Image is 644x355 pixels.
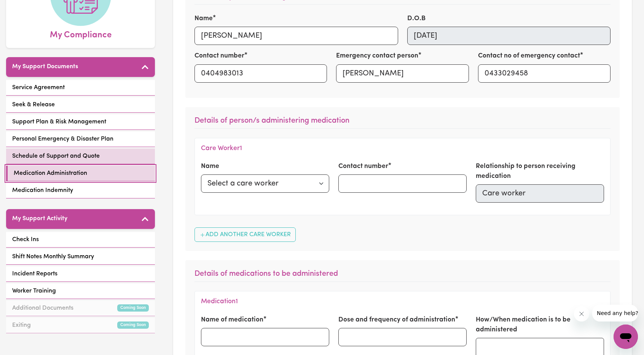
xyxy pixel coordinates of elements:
[6,183,155,198] a: Medication Indemnity
[201,162,219,171] label: Name
[12,235,39,244] span: Check Ins
[6,57,155,77] button: My Support Documents
[614,325,638,349] iframe: Button to launch messaging window
[12,321,31,330] span: Exiting
[12,186,73,195] span: Medication Indemnity
[476,162,604,182] label: Relationship to person receiving medication
[194,51,244,61] label: Contact number
[478,51,580,61] label: Contact no of emergency contact
[12,134,113,144] span: Personal Emergency & Disaster Plan
[6,318,155,333] a: ExitingComing Soon
[338,162,388,171] label: Contact number
[6,149,155,164] a: Schedule of Support and Quote
[6,209,155,229] button: My Support Activity
[5,5,46,11] span: Need any help?
[407,14,426,24] label: D.O.B
[117,321,149,329] small: Coming Soon
[592,305,638,321] iframe: Message from company
[12,152,100,161] span: Schedule of Support and Quote
[194,269,611,282] h3: Details of medications to be administered
[201,297,238,305] h4: Medication 1
[12,252,94,261] span: Shift Notes Monthly Summary
[6,166,155,181] a: Medication Administration
[12,286,56,296] span: Worker Training
[201,144,242,152] h4: Care Worker 1
[6,283,155,299] a: Worker Training
[194,14,213,24] label: Name
[14,169,87,178] span: Medication Administration
[6,80,155,96] a: Service Agreement
[6,114,155,130] a: Support Plan & Risk Management
[6,249,155,265] a: Shift Notes Monthly Summary
[194,116,611,129] h3: Details of person/s administering medication
[6,97,155,113] a: Seek & Release
[338,315,455,325] label: Dose and frequency of administration
[194,227,296,242] button: Add Another Care Worker
[12,100,55,109] span: Seek & Release
[6,131,155,147] a: Personal Emergency & Disaster Plan
[574,306,589,321] iframe: Close message
[12,304,73,313] span: Additional Documents
[6,301,155,316] a: Additional DocumentsComing Soon
[12,117,106,126] span: Support Plan & Risk Management
[12,269,57,278] span: Incident Reports
[12,215,67,222] h5: My Support Activity
[12,83,65,92] span: Service Agreement
[6,232,155,248] a: Check Ins
[12,63,78,70] h5: My Support Documents
[6,266,155,282] a: Incident Reports
[336,51,418,61] label: Emergency contact person
[117,304,149,312] small: Coming Soon
[50,26,112,42] span: My Compliance
[201,315,263,325] label: Name of medication
[476,315,604,335] label: How/When medication is to be administered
